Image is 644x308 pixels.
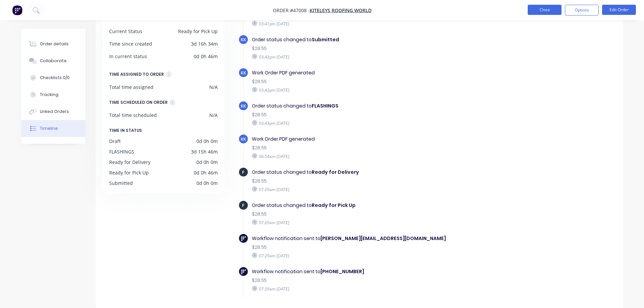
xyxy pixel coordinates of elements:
[241,70,246,76] span: KK
[252,102,486,110] div: Order status changed to
[109,71,164,78] div: TIME ASSIGNED TO ORDER
[40,41,69,47] div: Order details
[252,144,486,151] div: $28.55
[109,180,133,187] div: Submitted
[252,78,486,85] div: $28.55
[252,54,486,60] div: 03:42pm [DATE]
[21,69,86,86] button: Checklists 0/0
[252,253,486,259] div: 07:29am [DATE]
[196,180,218,187] div: 0d 0h 0m
[178,28,218,35] div: Ready for Pick Up
[252,219,486,226] div: 07:29am [DATE]
[109,148,134,155] div: FLASHINGS
[241,136,246,142] span: KK
[252,177,486,185] div: $28.55
[21,103,86,120] button: Linked Orders
[109,138,121,145] div: Draft
[252,36,486,43] div: Order status changed to
[252,45,486,52] div: $28.55
[312,169,359,175] b: Ready for Delivery
[252,235,486,242] div: Workflow notification sent to
[252,111,486,118] div: $28.55
[109,40,152,47] div: Time since created
[565,5,599,16] button: Options
[109,127,142,134] span: TIME IN STATUS
[252,202,486,209] div: Order status changed to
[241,37,246,43] span: KK
[191,148,218,155] div: 3d 15h 46m
[310,7,372,14] a: KITELEYS ROOFING WORLD
[528,5,562,15] button: Close
[252,169,486,176] div: Order status changed to
[252,186,486,192] div: 07:29am [DATE]
[252,244,486,251] div: $28.55
[209,112,218,119] div: N/A
[320,235,446,242] b: [PERSON_NAME][EMAIL_ADDRESS][DOMAIN_NAME]
[40,109,69,115] div: Linked Orders
[109,53,147,60] div: In current status
[40,58,67,64] div: Collaborate
[12,5,22,15] img: Factory
[252,87,486,93] div: 03:42pm [DATE]
[21,52,86,69] button: Collaborate
[312,36,339,43] b: Submitted
[194,169,218,176] div: 0d 0h 46m
[242,169,244,175] span: F
[109,159,150,166] div: Ready for Delivery
[109,28,142,35] div: Current Status
[252,277,486,284] div: $28.55
[21,86,86,103] button: Tracking
[602,5,636,15] button: Edit Order
[252,69,486,76] div: Work Order PDF generated
[252,153,486,159] div: 06:54am [DATE]
[252,120,486,126] div: 03:43pm [DATE]
[241,269,246,274] img: factory-icon.a9417b93e298b3eb004f..png
[252,211,486,218] div: $28.55
[21,120,86,137] button: Timeline
[273,7,310,14] span: Order #47008 -
[252,136,486,143] div: Work Order PDF generated
[196,138,218,145] div: 0d 0h 0m
[241,103,246,109] span: KK
[252,21,486,27] div: 03:41pm [DATE]
[312,202,356,209] b: Ready for Pick Up
[320,268,364,275] b: [PHONE_NUMBER]
[109,99,168,106] div: TIME SCHEDULED ON ORDER
[40,125,58,132] div: Timeline
[252,286,486,292] div: 07:29am [DATE]
[242,202,244,209] span: F
[209,84,218,91] div: N/A
[21,35,86,52] button: Order details
[109,84,153,91] div: Total time assigned
[252,268,486,275] div: Workflow notification sent to
[109,112,157,119] div: Total time scheduled
[40,92,58,98] div: Tracking
[109,169,149,176] div: Ready for Pick Up
[312,102,338,109] b: FLASHINGS
[191,40,218,47] div: 3d 16h 34m
[194,53,218,60] div: 0d 0h 46m
[241,236,246,241] img: factory-icon.a9417b93e298b3eb004f..png
[40,75,70,81] div: Checklists 0/0
[196,159,218,166] div: 0d 0h 0m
